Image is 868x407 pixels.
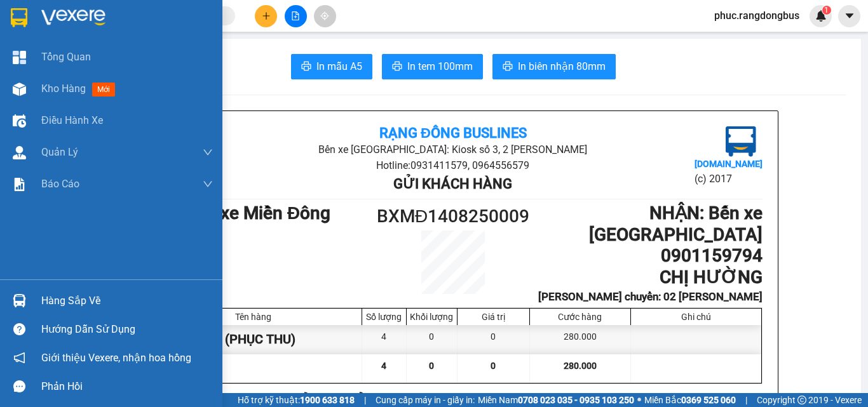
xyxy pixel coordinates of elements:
li: Bến xe [GEOGRAPHIC_DATA]: Kiosk số 3, 2 [PERSON_NAME] [247,142,659,157]
span: Kho hàng [41,83,86,95]
img: warehouse-icon [13,146,26,159]
strong: 1900 633 818 [300,395,355,405]
span: down [203,147,213,157]
span: | [745,393,747,407]
span: Điều hành xe [41,112,103,128]
div: Phản hồi [41,377,213,396]
span: plus [262,11,271,20]
span: In biên nhận 80mm [518,58,606,74]
button: printerIn mẫu A5 [291,54,372,79]
button: plus [255,5,277,27]
b: Rạng Đông Buslines [379,125,527,141]
span: aim [320,11,329,20]
div: Tên hàng [148,312,358,322]
span: copyright [797,396,806,404]
button: caret-down [838,5,860,27]
span: 0 [429,361,434,371]
span: printer [392,61,402,73]
span: In mẫu A5 [316,58,362,74]
span: ⚪️ [637,397,641,403]
span: 0 [491,361,496,371]
span: mới [92,83,115,97]
span: 1 [824,6,829,15]
button: printerIn tem 100mm [382,54,483,79]
span: In tem 100mm [407,58,473,74]
button: aim [314,5,336,27]
span: Hỗ trợ kỹ thuật: [238,393,355,407]
div: Số lượng [365,312,403,322]
div: 0 [458,325,530,354]
strong: 0708 023 035 - 0935 103 250 [518,395,634,405]
b: Gửi khách hàng [393,176,512,192]
img: warehouse-icon [13,294,26,307]
span: down [203,179,213,189]
div: Cước hàng [533,312,627,322]
div: 280.000 [530,325,631,354]
h1: 0901159794 [531,245,763,267]
b: [DOMAIN_NAME] [695,159,763,169]
div: Giá trị [461,312,526,322]
div: 4 [362,325,407,354]
span: Cung cấp máy in - giấy in: [376,393,475,407]
span: caret-down [844,10,855,22]
h1: BXMĐ1408250009 [376,203,531,230]
sup: 1 [822,6,831,15]
div: Ghi chú [634,312,758,322]
img: logo-vxr [11,8,27,27]
span: notification [13,352,25,364]
span: question-circle [13,323,25,335]
img: icon-new-feature [815,10,827,22]
h1: CHỊ HƯỜNG [531,267,763,288]
div: Hàng sắp về [41,291,213,310]
span: 4 [381,361,386,371]
span: 280.000 [564,361,597,371]
b: GỬI : Bến xe Miền Đông [144,203,330,224]
span: Báo cáo [41,176,79,192]
img: solution-icon [13,178,26,191]
span: Giới thiệu Vexere, nhận hoa hồng [41,350,191,366]
span: printer [301,61,311,73]
b: NHẬN : Bến xe [GEOGRAPHIC_DATA] [589,203,763,245]
span: Quản Lý [41,144,78,160]
span: Tổng Quan [41,49,91,65]
div: THÙNG GIẤY (PHỤC THU) [145,325,362,354]
span: message [13,380,25,392]
span: Miền Bắc [644,393,736,407]
div: Khối lượng [410,312,454,322]
img: warehouse-icon [13,114,26,128]
button: printerIn biên nhận 80mm [492,54,616,79]
li: (c) 2017 [695,171,763,187]
img: warehouse-icon [13,83,26,96]
button: file-add [285,5,307,27]
li: Hotline: 0931411579, 0964556579 [247,157,659,173]
span: | [364,393,366,407]
div: 0 [407,325,458,354]
span: Miền Nam [478,393,634,407]
b: [PERSON_NAME] chuyển: 02 [PERSON_NAME] [538,290,763,303]
span: phuc.rangdongbus [704,8,810,23]
span: printer [503,61,513,73]
strong: 0369 525 060 [681,395,736,405]
span: file-add [291,11,300,20]
img: logo.jpg [726,126,756,157]
div: Hướng dẫn sử dụng [41,320,213,339]
img: dashboard-icon [13,51,26,64]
